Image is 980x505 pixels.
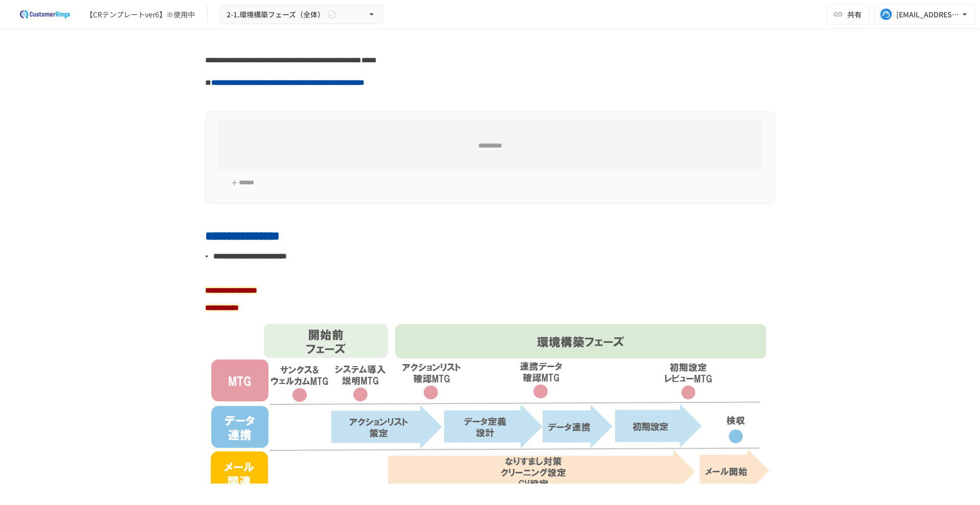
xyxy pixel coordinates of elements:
button: 共有 [827,4,870,25]
div: [EMAIL_ADDRESS][DOMAIN_NAME] [896,8,960,21]
span: 共有 [847,9,862,20]
img: 2eEvPB0nRDFhy0583kMjGN2Zv6C2P7ZKCFl8C3CzR0M [12,6,78,22]
span: 2-1.環境構築フェーズ（全体） [227,8,325,21]
button: [EMAIL_ADDRESS][DOMAIN_NAME] [874,4,976,25]
div: 【CRテンプレートver6】※使用中 [86,9,195,20]
button: 2-1.環境構築フェーズ（全体） [220,5,383,25]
